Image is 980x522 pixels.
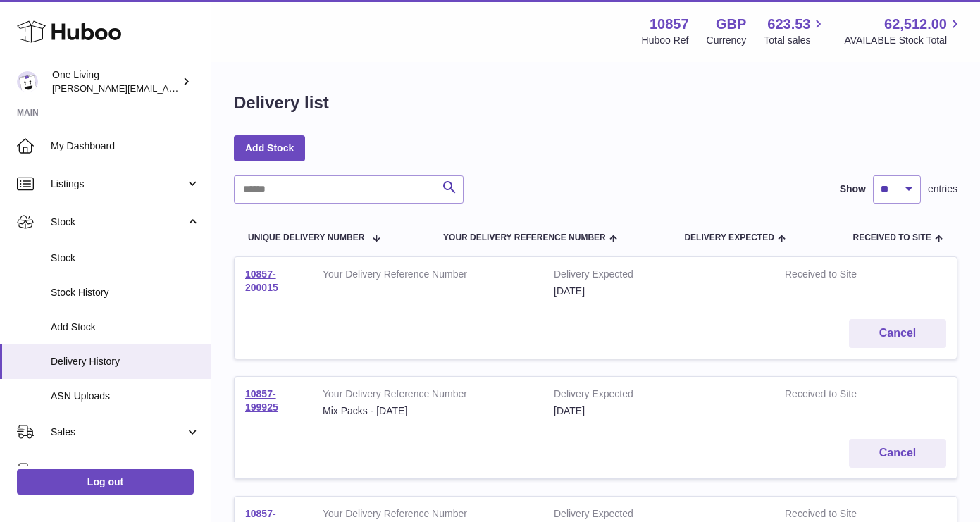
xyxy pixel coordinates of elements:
[52,82,283,94] span: [PERSON_NAME][EMAIL_ADDRESS][DOMAIN_NAME]
[51,390,200,403] span: ASN Uploads
[52,68,179,95] div: One Living
[554,404,764,418] div: [DATE]
[554,285,764,298] div: [DATE]
[51,425,185,439] span: Sales
[554,268,764,285] strong: Delivery Expected
[707,34,747,47] div: Currency
[642,34,689,47] div: Huboo Ref
[650,15,689,34] strong: 10857
[323,268,533,285] strong: Your Delivery Reference Number
[323,387,533,404] strong: Your Delivery Reference Number
[853,233,931,242] span: Received to Site
[785,268,894,285] strong: Received to Site
[554,387,764,404] strong: Delivery Expected
[17,469,194,495] a: Log out
[234,135,305,161] a: Add Stock
[840,182,866,196] label: Show
[51,139,200,153] span: My Dashboard
[764,15,826,47] a: 623.53 Total sales
[884,15,947,34] span: 62,512.00
[51,286,200,299] span: Stock History
[785,387,894,404] strong: Received to Site
[764,34,826,47] span: Total sales
[51,216,185,229] span: Stock
[51,251,200,265] span: Stock
[51,321,200,334] span: Add Stock
[844,34,963,47] span: AVAILABLE Stock Total
[443,233,606,242] span: Your Delivery Reference Number
[928,182,957,196] span: entries
[767,15,810,34] span: 623.53
[51,178,185,191] span: Listings
[716,15,746,34] strong: GBP
[849,319,946,348] button: Cancel
[17,71,38,92] img: Jessica@oneliving.com
[849,439,946,468] button: Cancel
[234,92,329,114] h1: Delivery list
[245,268,278,293] a: 10857-200015
[248,233,364,242] span: Unique Delivery Number
[245,388,278,413] a: 10857-199925
[51,464,185,477] span: Orders
[684,233,774,242] span: Delivery Expected
[844,15,963,47] a: 62,512.00 AVAILABLE Stock Total
[51,355,200,368] span: Delivery History
[323,404,533,418] div: Mix Packs - [DATE]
